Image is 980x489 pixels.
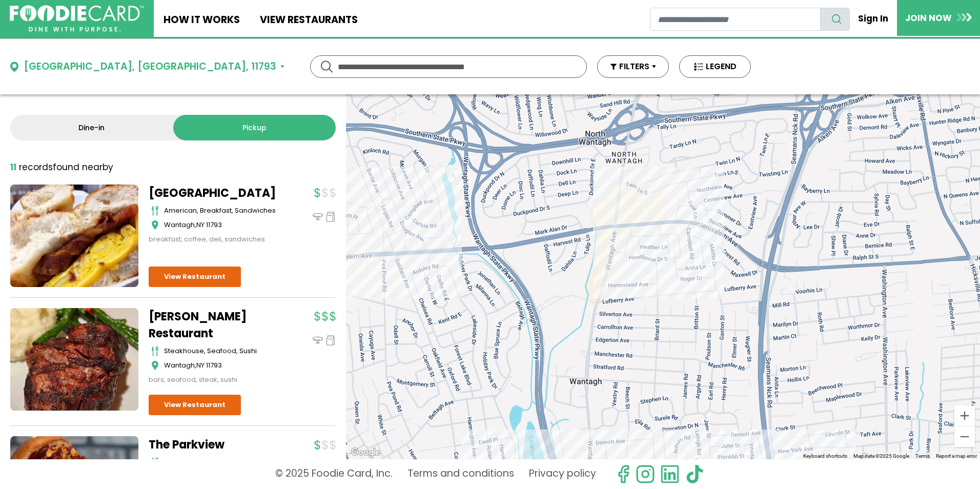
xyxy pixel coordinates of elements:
[853,453,909,459] span: Map data ©2025 Google
[10,5,144,32] img: FoodieCard; Eat, Drink, Save, Donate
[151,220,159,230] img: map_icon.svg
[349,446,382,459] a: Open this area in Google Maps (opens a new window)
[275,464,393,484] p: © 2025 Foodie Card, Inc.
[850,7,897,30] a: Sign In
[206,220,222,230] span: 11793
[660,464,680,484] img: linkedin.svg
[164,346,277,356] div: Steakhouse, Seafood, Sushi
[597,55,669,78] button: FILTERS
[149,234,277,244] div: breakfast, coffee, deli, sandwiches
[313,335,323,345] img: dinein_icon.svg
[685,464,704,484] img: tiktok.svg
[679,55,751,78] button: LEGEND
[915,453,930,459] a: Terms
[24,59,276,74] div: [GEOGRAPHIC_DATA], [GEOGRAPHIC_DATA], 11793
[196,360,205,370] span: NY
[149,308,277,342] a: [PERSON_NAME] Restaurant
[650,8,821,31] input: restaurant search
[407,464,514,484] a: Terms and conditions
[173,115,336,140] a: Pickup
[614,464,633,484] svg: check us out on facebook
[196,220,205,230] span: NY
[164,360,195,370] span: Wantagh
[325,212,336,222] img: pickup_icon.svg
[149,185,277,201] a: [GEOGRAPHIC_DATA]
[529,464,596,484] a: Privacy policy
[149,436,277,453] a: The Parkview
[349,446,382,459] img: Google
[151,360,159,371] img: map_icon.svg
[10,115,173,140] a: Dine-in
[164,360,277,371] div: ,
[151,206,159,216] img: cutlery_icon.svg
[10,161,113,174] div: found nearby
[954,405,975,426] button: Zoom in
[10,59,284,74] button: [GEOGRAPHIC_DATA], [GEOGRAPHIC_DATA], 11793
[325,335,336,345] img: pickup_icon.svg
[164,220,195,230] span: Wantagh
[954,426,975,447] button: Zoom out
[149,375,277,385] div: bars, seafood, steak, sushi
[164,206,277,216] div: American, Breakfast, Sandwiches
[149,267,241,287] a: View Restaurant
[313,212,323,222] img: dinein_icon.svg
[803,453,847,460] button: Keyboard shortcuts
[164,220,277,230] div: ,
[820,8,850,31] button: search
[151,457,159,467] img: cutlery_icon.svg
[151,346,159,356] img: cutlery_icon.svg
[206,360,222,370] span: 11793
[149,395,241,415] a: View Restaurant
[10,161,16,173] strong: 11
[936,453,977,459] a: Report a map error
[19,161,53,173] span: records
[164,457,277,467] div: burgers, sandwiches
